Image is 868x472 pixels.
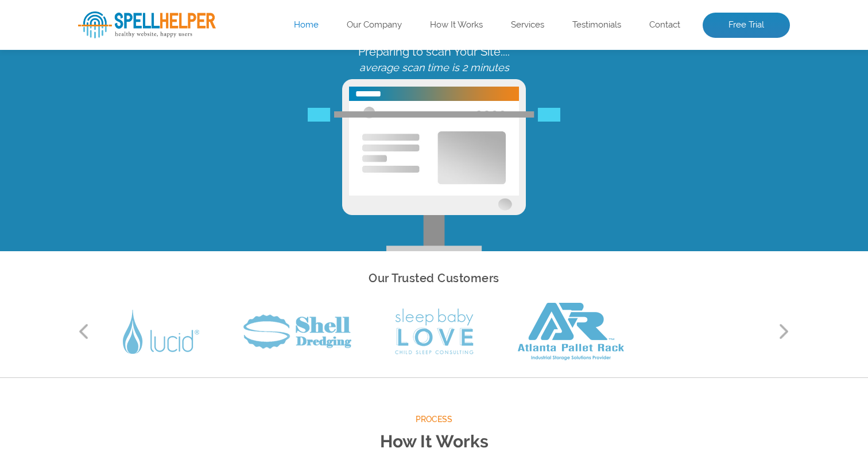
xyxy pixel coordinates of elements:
[778,323,790,340] button: Next
[703,13,790,38] a: Free Trial
[78,268,790,288] h2: Our Trusted Customers
[395,309,474,354] img: Sleep Baby Love
[572,19,621,31] a: Testimonials
[511,19,544,31] a: Services
[649,19,680,31] a: Contact
[430,19,483,31] a: How It Works
[78,427,790,457] h2: How It Works
[359,80,509,92] i: average scan time is 2 minutes
[294,19,319,31] a: Home
[78,323,90,340] button: Previous
[243,314,351,349] img: Shell Dredging
[308,127,560,141] img: Free Webiste Analysis
[349,119,519,214] img: Free Website Analysis
[123,310,199,354] img: Lucid
[342,97,526,270] img: Free Website Analysis
[78,412,790,427] span: Process
[78,11,216,38] img: SpellHelper
[78,63,790,92] div: Preparing to scan Your Site....
[347,19,402,31] a: Our Company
